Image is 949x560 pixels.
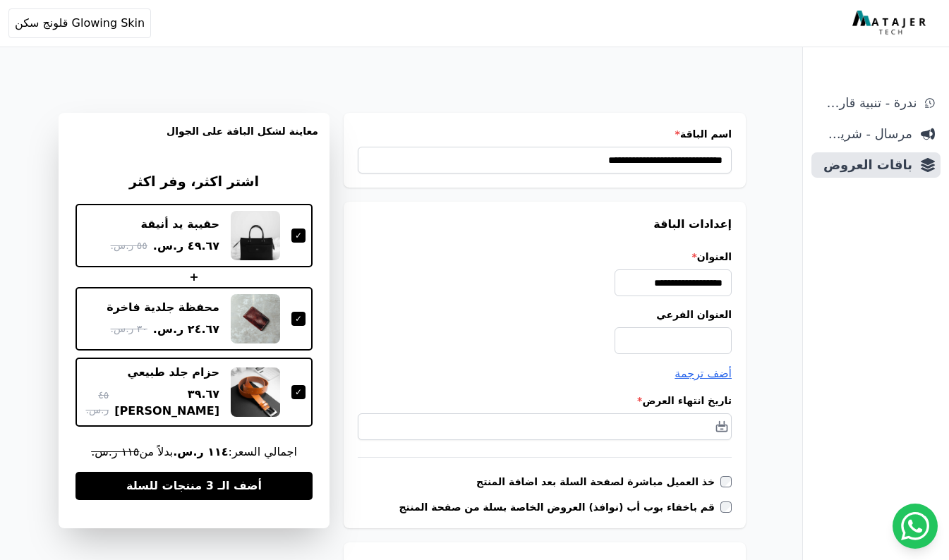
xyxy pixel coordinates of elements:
span: أضف الـ 3 منتجات للسلة [126,477,262,494]
span: ٢٤.٦٧ ر.س. [153,321,219,338]
img: حقيبة يد أنيقة [231,211,280,260]
label: العنوان [358,250,732,264]
span: أضف ترجمة [675,367,732,380]
div: حزام جلد طبيعي [128,365,220,380]
h3: اشتر اكثر، وفر اكثر [75,172,313,193]
span: ٤٥ ر.س. [83,388,109,418]
button: أضف ترجمة [675,365,732,382]
span: ندرة - تنبية قارب علي النفاذ [817,93,917,113]
label: تاريخ انتهاء العرض [358,394,732,408]
h3: إعدادات الباقة [358,216,732,233]
img: محفظة جلدية فاخرة [231,294,280,343]
b: ١١٤ ر.س. [173,445,228,458]
h3: معاينة لشكل الباقة على الجوال [70,124,318,155]
button: Glowing Skin قلونج سكن [8,8,151,38]
span: ٤٩.٦٧ ر.س. [153,238,219,255]
span: ٣٩.٦٧ [PERSON_NAME] [114,386,219,420]
span: ٥٥ ر.س. [111,238,147,253]
div: + [75,269,313,286]
button: أضف الـ 3 منتجات للسلة [75,472,313,500]
label: العنوان الفرعي [358,308,732,322]
span: اجمالي السعر: بدلاً من [75,444,313,461]
img: حزام جلد طبيعي [231,367,280,417]
span: باقات العروض [817,155,912,175]
span: ٣٠ ر.س. [111,322,147,336]
div: محفظة جلدية فاخرة [107,300,219,315]
label: قم باخفاء بوب أب (نوافذ) العروض الخاصة بسلة من صفحة المنتج [399,500,720,514]
s: ١١٥ ر.س. [91,445,139,458]
img: MatajerTech Logo [852,11,929,36]
span: Glowing Skin قلونج سكن [15,15,145,32]
label: خذ العميل مباشرة لصفحة السلة بعد اضافة المنتج [476,475,720,489]
label: اسم الباقة [358,127,732,141]
span: مرسال - شريط دعاية [817,124,912,144]
div: حقيبة يد أنيقة [141,217,219,232]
